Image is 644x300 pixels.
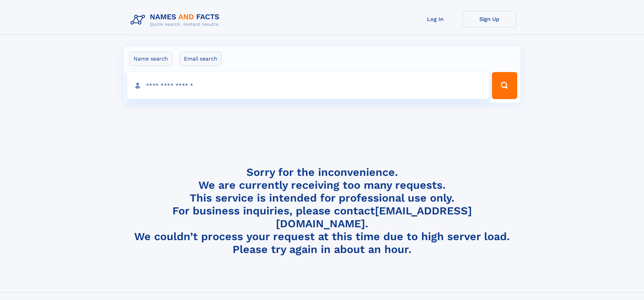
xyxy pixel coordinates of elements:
[276,204,472,230] a: [EMAIL_ADDRESS][DOMAIN_NAME]
[128,11,225,29] img: Logo Names and Facts
[408,11,462,27] a: Log In
[128,166,517,256] h4: Sorry for the inconvenience. We are currently receiving too many requests. This service is intend...
[180,52,222,66] label: Email search
[127,72,489,99] input: search input
[462,11,517,27] a: Sign Up
[492,72,517,99] button: Search Button
[129,52,172,66] label: Name search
